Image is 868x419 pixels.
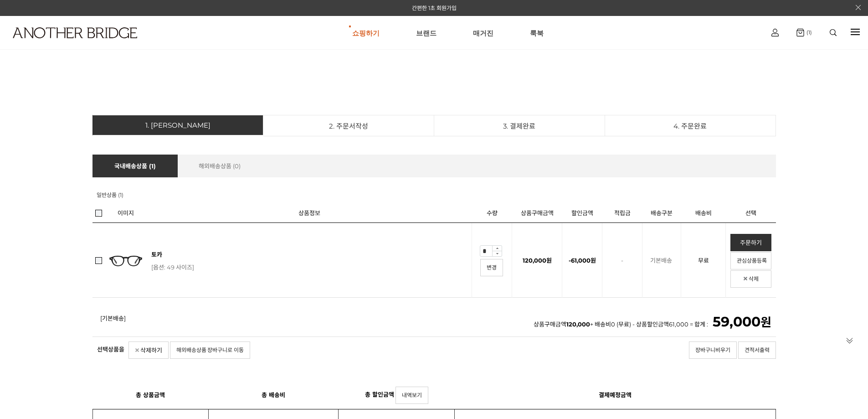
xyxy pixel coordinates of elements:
a: 내역보기 [395,387,428,404]
a: 견적서출력 [738,341,776,359]
a: 해외배송상품 장바구니로 이동 [170,341,250,359]
img: 수량감소 [492,251,502,257]
span: (1) [804,29,812,36]
h3: 일반상품 (1) [97,186,776,204]
a: logo [5,27,135,61]
a: 변경 [480,259,503,276]
a: 삭제 [730,270,771,288]
span: [기본배송] [100,314,126,323]
span: 59,000 [713,313,760,330]
a: 토카 [151,251,162,258]
img: search [830,29,837,36]
th: 할인금액 [562,204,602,222]
th: 배송비 [681,204,726,222]
a: (1) [796,29,812,36]
th: 상품정보 [147,204,472,222]
th: 선택 [726,204,776,222]
strong: 결제예정금액 [599,391,632,398]
a: 브랜드 [416,16,437,49]
strong: 120,000원 [523,257,552,264]
img: 수량증가 [492,245,502,251]
a: 주문하기 [730,234,771,251]
span: 61,000 [571,257,591,264]
a: 매거진 [473,16,493,49]
span: 0 (무료) [611,321,631,328]
img: 토카 [108,243,144,279]
a: 삭제하기 [128,341,169,359]
th: 수량 [472,204,512,222]
th: 이미지 [105,204,147,222]
strong: 총 배송비 [262,391,285,398]
a: 간편한 1초 회원가입 [412,5,457,11]
strong: 선택상품을 [97,346,124,353]
strong: 총 할인금액 [365,391,394,398]
li: 4. 주문완료 [605,115,776,136]
td: 무료 [681,222,726,297]
a: 쇼핑하기 [352,16,380,49]
th: 상품구매금액 [512,204,562,222]
th: 적립금 [602,204,642,222]
strong: 원 [713,315,771,330]
strong: - 원 [569,257,596,264]
img: cart [796,29,804,36]
li: [옵션: 49 사이즈] [151,264,472,271]
span: 61,000 [669,321,688,328]
div: 기본배송 [642,256,672,265]
li: 1. [PERSON_NAME] [92,115,263,135]
a: 장바구니비우기 [689,341,737,359]
strong: 총 상품금액 [136,391,165,398]
img: cart [771,29,779,36]
a: 국내배송상품 (1) [92,155,178,177]
a: 해외배송상품 (0) [177,155,262,177]
img: logo [13,27,137,38]
li: 2. 주문서작성 [263,115,434,136]
td: 상품구매금액 + 배송비 = 합계 : [92,297,776,336]
li: 3. 결제완료 [434,115,605,136]
span: - [621,257,623,264]
strong: 120,000 [566,321,590,328]
th: 배송구분 [642,204,681,222]
a: 룩북 [530,16,544,49]
span: - 상품할인금액 [632,321,690,328]
a: 관심상품등록 [730,252,771,269]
